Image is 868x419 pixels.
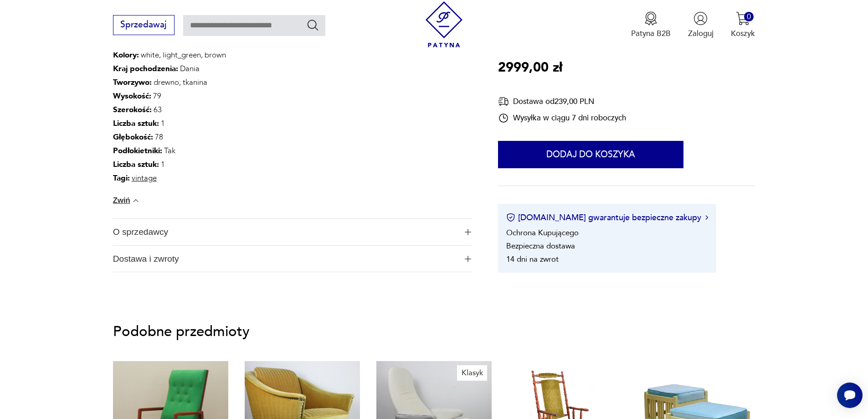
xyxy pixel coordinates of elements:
div: 0 [744,12,754,21]
button: Zwiń [113,196,140,205]
a: Ikona medaluPatyna B2B [631,11,671,39]
button: Dodaj do koszyka [498,141,683,168]
b: Podłokietniki : [113,145,162,156]
p: 1 [113,117,227,130]
button: Ikona plusaDostawa i zwroty [113,246,472,272]
img: Ikona certyfikatu [506,213,515,222]
button: Szukaj [306,18,319,31]
img: Ikona dostawy [498,95,509,107]
li: Bezpieczna dostawa [506,240,575,251]
b: Liczba sztuk : [113,118,159,129]
p: 2999,00 zł [498,57,562,78]
p: white, light_green, brown [113,48,227,62]
button: [DOMAIN_NAME] gwarantuje bezpieczne zakupy [506,212,708,223]
img: Ikonka użytkownika [693,11,708,26]
p: 1 [113,158,227,171]
b: Tagi: [113,173,130,183]
button: Patyna B2B [631,11,671,39]
p: Koszyk [731,28,755,39]
b: Szerokość : [113,104,152,115]
button: Ikona plusaO sprzedawcy [113,219,472,245]
button: Zaloguj [688,11,714,39]
img: Ikona plusa [465,229,471,235]
img: chevron down [131,196,140,205]
span: Dostawa i zwroty [113,246,457,272]
div: Wysyłka w ciągu 7 dni roboczych [498,112,626,123]
b: Wysokość : [113,91,151,101]
p: drewno, tkanina [113,76,227,89]
li: 14 dni na zwrot [506,253,559,264]
p: Patyna B2B [631,28,671,39]
button: Sprzedawaj [113,15,175,35]
b: Liczba sztuk: [113,159,159,170]
a: vintage [132,173,157,183]
img: Patyna - sklep z meblami i dekoracjami vintage [421,1,467,47]
p: Podobne przedmioty [113,325,755,338]
b: Głębokość : [113,132,153,142]
b: Kolory : [113,50,139,60]
b: Kraj pochodzenia : [113,63,178,74]
img: Ikona medalu [644,11,658,26]
p: 78 [113,130,227,144]
img: Ikona strzałki w prawo [705,215,708,220]
img: Ikona koszyka [736,11,750,26]
span: O sprzedawcy [113,219,457,245]
img: Ikona plusa [465,256,471,262]
p: Dania [113,62,227,76]
p: Zaloguj [688,28,714,39]
li: Ochrona Kupującego [506,227,579,238]
p: 63 [113,103,227,117]
p: Tak [113,144,227,158]
button: 0Koszyk [731,11,755,39]
div: Dostawa od 239,00 PLN [498,95,626,107]
p: 79 [113,89,227,103]
iframe: Smartsupp widget button [837,383,863,408]
b: Tworzywo : [113,77,152,88]
a: Sprzedawaj [113,22,175,29]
